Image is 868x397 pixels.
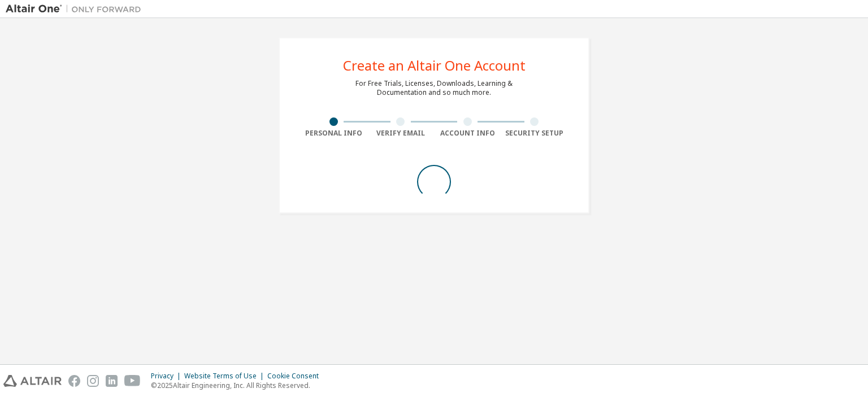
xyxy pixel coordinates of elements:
[343,59,526,72] div: Create an Altair One Account
[106,375,118,387] img: linkedin.svg
[434,129,501,138] div: Account Info
[6,3,147,15] img: Altair One
[3,375,62,387] img: altair_logo.svg
[267,372,325,381] div: Cookie Consent
[355,79,513,97] div: For Free Trials, Licenses, Downloads, Learning & Documentation and so much more.
[68,375,80,387] img: facebook.svg
[151,372,184,381] div: Privacy
[501,129,568,138] div: Security Setup
[87,375,99,387] img: instagram.svg
[367,129,435,138] div: Verify Email
[300,129,367,138] div: Personal Info
[184,372,267,381] div: Website Terms of Use
[151,381,325,390] p: © 2025 Altair Engineering, Inc. All Rights Reserved.
[124,375,141,387] img: youtube.svg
